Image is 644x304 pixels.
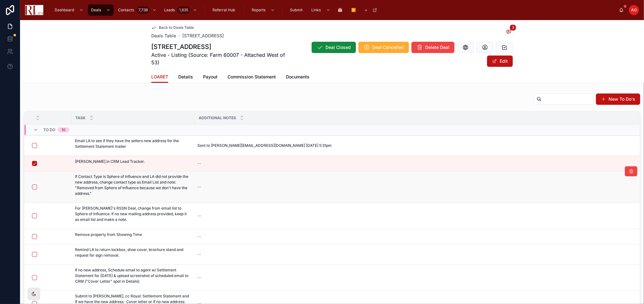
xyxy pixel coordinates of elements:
[118,8,134,13] span: Contacts
[197,252,201,257] div: --
[91,8,101,13] span: Deals
[25,5,43,15] img: App logo
[358,42,409,53] button: Deal Cancelled
[228,71,276,84] a: Commission Statement
[161,4,200,16] a: Leads1,635
[411,42,454,53] button: Delete Deal
[348,4,361,16] a: ▶️
[75,205,191,222] p: For [PERSON_NAME]'s RSSN Deal, change from email list to Sphere of Influence. If no new mailing a...
[75,159,145,164] p: [PERSON_NAME] in CRM Lead Tracker.
[209,4,239,16] a: Referral Hub
[631,8,637,13] span: AO
[203,74,217,80] span: Payout
[312,8,321,13] span: Links
[137,6,150,14] div: 7,738
[290,8,303,13] span: Submit
[151,51,288,66] span: Active - Listing (Source: Farm 60007 - Attached West of 53)
[75,232,142,237] p: Remove property from Showing Time
[177,6,190,14] div: 1,635
[75,174,191,196] p: If Contact Type is Sphere of Influence and LA did not provide the new address, change contact typ...
[596,93,640,105] button: New To Do's
[249,4,278,16] a: Reports
[505,28,513,36] button: 3
[159,25,194,30] span: Back to Deals Table
[75,247,191,258] p: Remind LA to return lockbox, shoe cover, brochure stand and request for sign removal.
[115,4,160,16] a: Contacts7,738
[164,8,175,13] span: Leads
[151,25,194,30] a: Back to Deals Table
[178,74,193,80] span: Details
[352,8,356,13] span: ▶️
[287,4,307,16] a: Submit
[48,3,619,17] div: scrollable content
[197,143,332,148] span: Sent to [PERSON_NAME][EMAIL_ADDRESS][DOMAIN_NAME] [DATE] 5:31pm
[510,24,516,31] span: 3
[75,267,191,284] p: If no new address, Schedule email to agent w/ Settlement Statement for [DATE] & upload screenshot...
[88,4,114,16] a: Deals
[212,8,235,13] span: Referral Hub
[286,74,309,80] span: Documents
[286,71,309,84] a: Documents
[372,44,404,51] span: Deal Cancelled
[51,4,87,16] a: Dashboard
[203,71,217,84] a: Payout
[182,33,224,39] a: [STREET_ADDRESS]
[312,42,356,53] button: Deal Closed
[252,8,266,13] span: Reports
[487,56,513,67] button: Edit
[75,138,191,149] p: Email LA to see if they have the sellers new address for the Settlement Statement mailer
[425,44,449,51] span: Delete Deal
[197,234,201,239] div: --
[197,213,201,218] div: --
[325,44,351,51] span: Deal Closed
[151,71,168,83] a: LOARET
[178,71,193,84] a: Details
[228,74,276,80] span: Commission Statement
[309,4,334,16] a: Links
[62,127,66,132] div: 10
[197,161,201,166] div: --
[338,8,343,13] span: 📅
[151,33,176,39] a: Deals Table
[43,127,55,132] span: To Do
[362,4,380,16] a: +
[75,115,86,120] span: Task
[197,184,201,189] div: --
[151,74,168,80] span: LOARET
[365,8,368,13] span: +
[55,8,74,13] span: Dashboard
[335,4,347,16] a: 📅
[199,115,236,120] span: Additional Notes
[151,42,288,51] h1: [STREET_ADDRESS]
[197,275,201,280] div: --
